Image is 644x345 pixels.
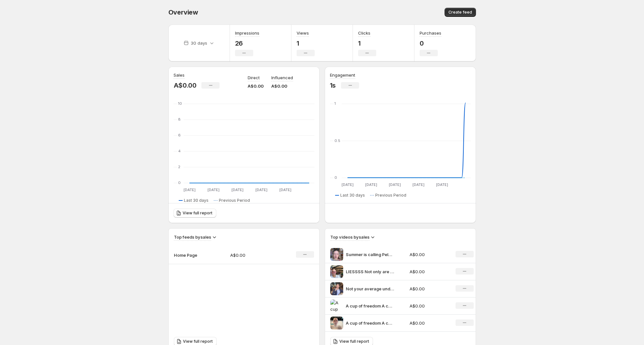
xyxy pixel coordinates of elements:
p: Not your average underwear Meet The Odd Bunch same Pelvi power same leakproof magic just not to o... [346,286,394,292]
span: Last 30 days [184,198,209,203]
p: A$0.00 [410,320,448,326]
span: Create feed [448,10,472,15]
h3: Sales [174,72,185,78]
img: Not your average underwear Meet The Odd Bunch same Pelvi power same leakproof magic just not to o... [330,282,343,295]
p: Home Page [174,252,206,258]
text: 4 [178,149,181,153]
text: [DATE] [255,188,267,192]
p: A$0.00 [271,83,293,89]
text: [DATE] [412,182,424,187]
text: [DATE] [279,188,291,192]
p: A$0.00 [174,81,197,89]
p: A$0.00 [410,286,448,292]
img: A cup of freedom A cup for your flow Pelvi Cups 8 hours leak-free eco-friendly goodness PelviCup ... [330,299,343,312]
span: Last 30 days [340,193,365,198]
p: Summer is calling Pelvi swimwear has your back and front [346,251,394,258]
p: A$0.00 [410,251,448,258]
h3: Clicks [358,30,370,36]
h3: Impressions [235,30,259,36]
text: 0 [178,180,181,185]
h3: Engagement [330,72,355,78]
p: Direct [248,74,260,81]
p: A$0.00 [230,252,276,258]
p: 1 [358,39,376,47]
p: 30 days [191,40,207,46]
text: [DATE] [183,188,195,192]
p: 1s [330,81,336,89]
p: A$0.00 [410,303,448,309]
text: [DATE] [231,188,243,192]
span: View full report [339,339,369,344]
p: 1 [297,39,315,47]
text: [DATE] [436,182,448,187]
img: Summer is calling Pelvi swimwear has your back and front [330,248,343,261]
p: A$0.00 [410,268,448,275]
text: 6 [178,133,181,137]
span: Previous Period [375,193,406,198]
text: 1 [334,101,336,106]
span: View full report [183,339,213,344]
img: LIESSSS Not only are we cute to wear and leakproof but right now every order comes with a FREE do... [330,265,343,278]
text: 0.5 [334,138,340,143]
p: 26 [235,39,259,47]
a: View full report [174,209,216,218]
img: A cup of freedom A cup for your flow Pelvi Cups 8 hours leak-free eco-friendly goodness PelviCup ... [330,317,343,329]
span: View full report [183,210,212,216]
p: LIESSSS Not only are we cute to wear and leakproof but right now every order comes with a FREE do... [346,268,394,275]
button: Create feed [445,8,476,17]
p: A cup of freedom A cup for your flow Pelvi Cups 8 hours leak-free eco-friendly goodness PelviCup ... [346,303,394,309]
text: 0 [334,175,337,180]
p: 0 [420,39,441,47]
p: Influenced [271,74,293,81]
h3: Views [297,30,309,36]
span: Previous Period [219,198,250,203]
text: 10 [178,101,182,106]
span: Overview [168,8,198,16]
text: [DATE] [207,188,219,192]
text: 8 [178,117,181,122]
h3: Top videos by sales [330,234,369,240]
p: A$0.00 [248,83,264,89]
p: A cup of freedom A cup for your flow Pelvi Cups 8 hours leak-free eco-friendly goodness PelviCup ... [346,320,394,326]
text: [DATE] [389,182,401,187]
h3: Top feeds by sales [174,234,211,240]
text: [DATE] [341,182,353,187]
text: 2 [178,165,180,169]
h3: Purchases [420,30,441,36]
text: [DATE] [365,182,377,187]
